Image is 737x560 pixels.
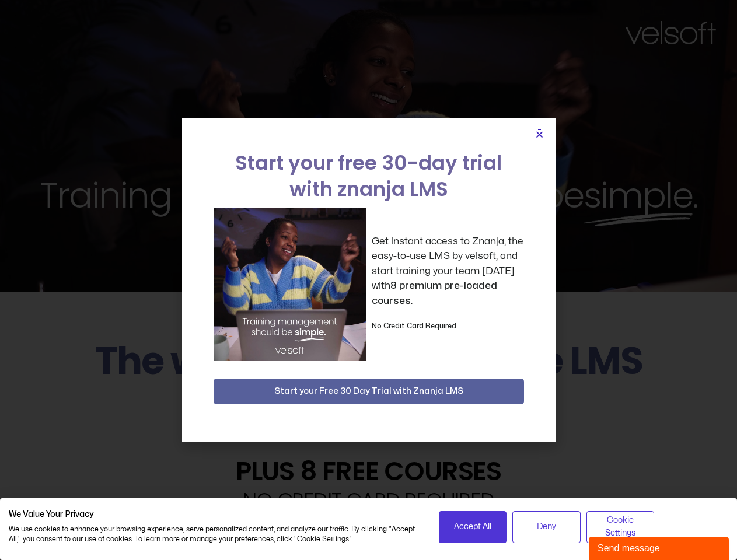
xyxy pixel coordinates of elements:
[372,323,456,330] strong: No Credit Card Required
[214,379,524,404] button: Start your Free 30 Day Trial with Znanja LMS
[586,511,655,543] button: Adjust cookie preferences
[9,524,421,544] p: We use cookies to enhance your browsing experience, serve personalized content, and analyze our t...
[537,520,556,533] span: Deny
[9,509,421,520] h2: We Value Your Privacy
[214,150,524,202] h2: Start your free 30-day trial with znanja LMS
[274,384,463,398] span: Start your Free 30 Day Trial with Znanja LMS
[372,234,524,309] p: Get instant access to Znanja, the easy-to-use LMS by velsoft, and start training your team [DATE]...
[372,281,497,306] strong: 8 premium pre-loaded courses
[512,511,581,543] button: Deny all cookies
[454,520,491,533] span: Accept All
[594,514,647,540] span: Cookie Settings
[214,208,366,360] img: a woman sitting at her laptop dancing
[589,534,731,560] iframe: chat widget
[535,130,544,139] a: Close
[439,511,507,543] button: Accept all cookies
